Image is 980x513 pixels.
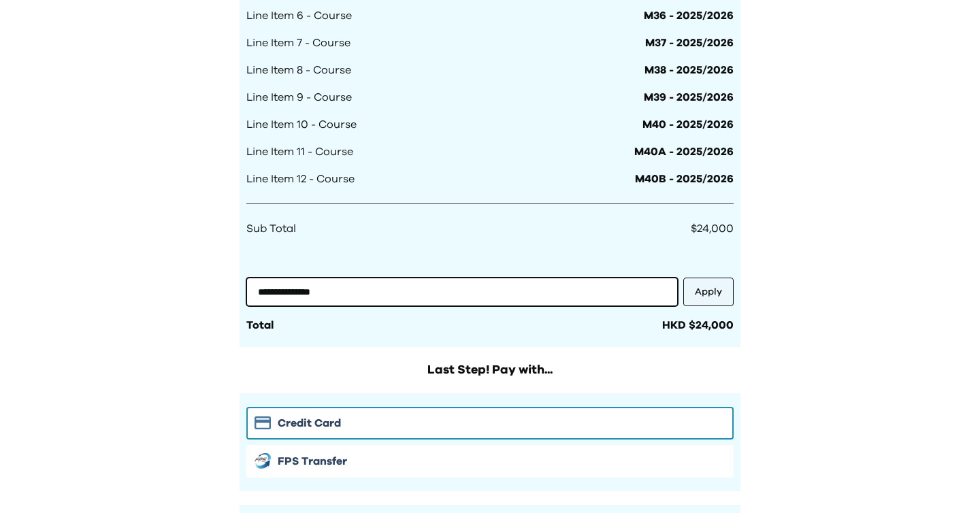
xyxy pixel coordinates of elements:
img: FPS icon [255,453,271,469]
span: Line Item 10 - Course [246,116,357,133]
span: M36 - 2025/2026 [644,7,734,24]
span: $24,000 [691,223,734,234]
button: FPS iconFPS Transfer [246,445,734,478]
span: M37 - 2025/2026 [645,35,734,51]
span: M40B - 2025/2026 [635,171,734,187]
span: Line Item 12 - Course [246,171,355,187]
span: M40A - 2025/2026 [634,144,734,160]
img: Stripe icon [255,416,271,429]
span: M39 - 2025/2026 [644,89,734,105]
span: FPS Transfer [278,453,347,469]
span: Line Item 8 - Course [246,62,351,78]
span: M38 - 2025/2026 [644,62,734,78]
span: Sub Total [246,220,296,237]
button: Apply [683,278,734,306]
span: Line Item 7 - Course [246,35,350,51]
span: Credit Card [278,415,341,431]
span: Total [246,320,274,331]
div: HKD $24,000 [662,317,734,333]
h2: Last Step! Pay with... [240,361,740,380]
span: M40 - 2025/2026 [642,116,734,133]
span: Line Item 11 - Course [246,144,353,160]
button: Stripe iconCredit Card [246,407,734,440]
span: Line Item 6 - Course [246,7,352,24]
span: Line Item 9 - Course [246,89,352,105]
